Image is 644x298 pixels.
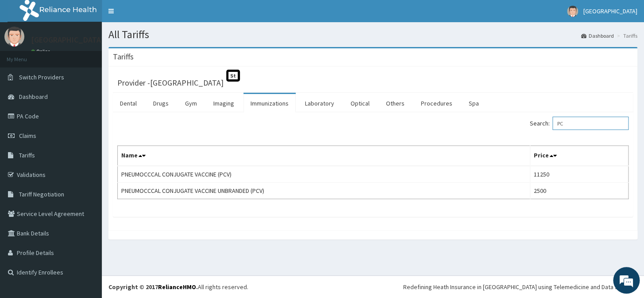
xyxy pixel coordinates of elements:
[615,32,637,39] li: Tariffs
[581,32,614,39] a: Dashboard
[108,29,637,40] h1: All Tariffs
[243,94,296,113] a: Immunizations
[530,183,628,199] td: 2500
[414,94,459,113] a: Procedures
[19,151,35,159] span: Tariffs
[145,4,166,26] div: Minimize live chat window
[19,93,48,101] span: Dashboard
[530,166,628,183] td: 11250
[19,190,64,198] span: Tariff Negotiation
[567,6,578,17] img: User Image
[16,44,36,67] img: d_794563401_company_1708531726252_794563401
[583,7,637,15] span: [GEOGRAPHIC_DATA]
[178,94,204,113] a: Gym
[158,283,196,291] a: RelianceHMO
[462,94,486,113] a: Spa
[31,36,104,44] p: [GEOGRAPHIC_DATA]
[146,94,176,113] a: Drugs
[206,94,241,113] a: Imaging
[118,166,530,183] td: PNEUMOCCCAL CONJUGATE VACCINE (PCV)
[46,50,149,61] div: Chat with us now
[113,53,134,61] h3: Tariffs
[4,201,169,232] textarea: Type your message and hit 'Enter'
[403,282,637,291] div: Redefining Heath Insurance in [GEOGRAPHIC_DATA] using Telemedicine and Data Science!
[108,283,198,291] strong: Copyright © 2017 .
[530,117,629,130] label: Search:
[19,73,64,81] span: Switch Providers
[118,183,530,199] td: PNEUMOCCCAL CONJUGATE VACCINE UNBRANDED (PCV)
[118,146,530,166] th: Name
[113,94,144,113] a: Dental
[298,94,341,113] a: Laboratory
[19,132,36,140] span: Claims
[226,70,240,82] span: St
[379,94,412,113] a: Others
[51,91,122,181] span: We're online!
[4,27,24,47] img: User Image
[102,275,644,298] footer: All rights reserved.
[343,94,377,113] a: Optical
[530,146,628,166] th: Price
[552,117,629,130] input: Search:
[31,48,52,55] a: Online
[117,79,224,87] h3: Provider - [GEOGRAPHIC_DATA]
